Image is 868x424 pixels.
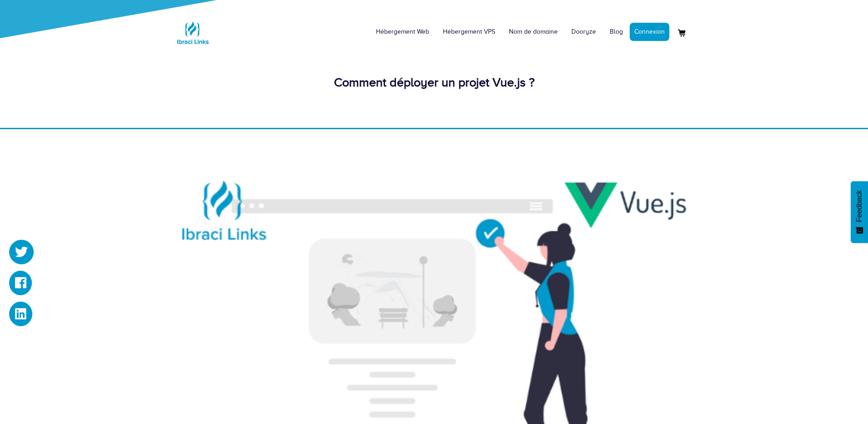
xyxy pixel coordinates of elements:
button: Feedback - Afficher l’enquête [851,181,868,243]
a: Hébergement VPS [436,18,502,45]
a: Connexion [630,23,669,41]
span: Feedback [855,190,863,222]
div: Comment déployer un projet Vue.js ? [175,74,694,91]
a: Hébergement Web [369,18,436,45]
a: Blog [603,18,630,45]
iframe: Drift Widget Chat Controller [822,379,857,413]
a: Logo Ibraci Links [175,7,211,51]
img: Logo Ibraci Links [175,15,211,51]
a: Nom de domaine [502,18,565,45]
a: Dooryze [565,18,603,45]
iframe: Drift Widget Chat Window [680,284,863,384]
